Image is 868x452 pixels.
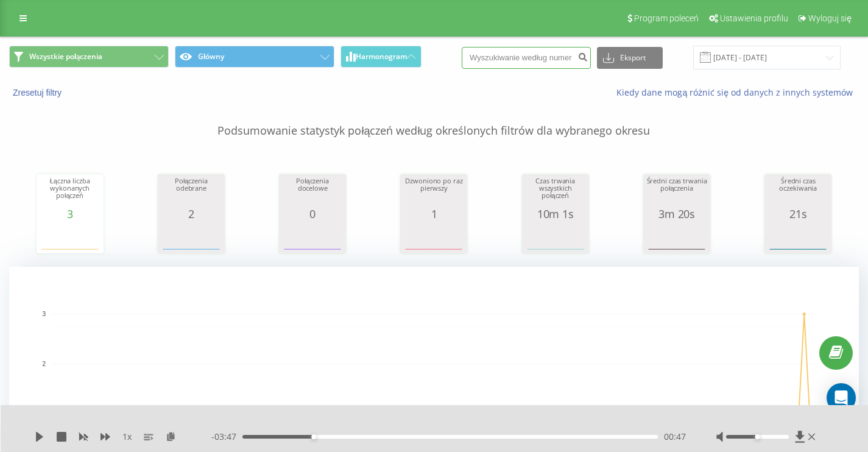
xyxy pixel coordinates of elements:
[122,431,132,443] span: 1 x
[525,177,586,208] div: Czas trwania wszystkich połączeń
[161,208,222,220] div: 2
[282,177,343,208] div: Połączenia docelowe
[9,87,68,98] button: Zresetuj filtry
[755,434,760,439] div: Accessibility label
[646,208,707,220] div: 3m 20s
[403,220,464,256] svg: A chart.
[403,208,464,220] div: 1
[720,13,788,23] span: Ustawienia profilu
[311,434,316,439] div: Accessibility label
[356,52,407,61] span: Harmonogram
[403,177,464,208] div: Dzwoniono po raz pierwszy
[161,220,222,256] svg: A chart.
[808,13,852,23] span: Wyloguj się
[634,13,699,23] span: Program poleceń
[340,46,422,68] button: Harmonogram
[282,208,343,220] div: 0
[211,431,242,443] span: - 03:47
[29,52,102,62] span: Wszystkie połączenia
[42,361,46,367] text: 2
[664,431,686,443] span: 00:47
[767,208,828,220] div: 21s
[525,220,586,256] svg: A chart.
[616,87,859,98] a: Kiedy dane mogą różnić się od danych z innych systemów
[9,46,169,68] button: Wszystkie połączenia
[646,220,707,256] svg: A chart.
[767,220,828,256] svg: A chart.
[646,177,707,208] div: Średni czas trwania połączenia
[40,220,101,256] svg: A chart.
[40,177,101,208] div: Łączna liczba wykonanych połączeń
[597,47,663,69] button: Eksport
[161,177,222,208] div: Połączenia odebrane
[42,311,46,317] text: 3
[40,208,101,220] div: 3
[767,177,828,208] div: Średni czas oczekiwania
[462,47,591,69] input: Wyszukiwanie według numeru
[827,383,856,412] div: Open Intercom Messenger
[282,220,343,256] svg: A chart.
[175,46,334,68] button: Główny
[525,208,586,220] div: 10m 1s
[9,99,859,139] p: Podsumowanie statystyk połączeń według określonych filtrów dla wybranego okresu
